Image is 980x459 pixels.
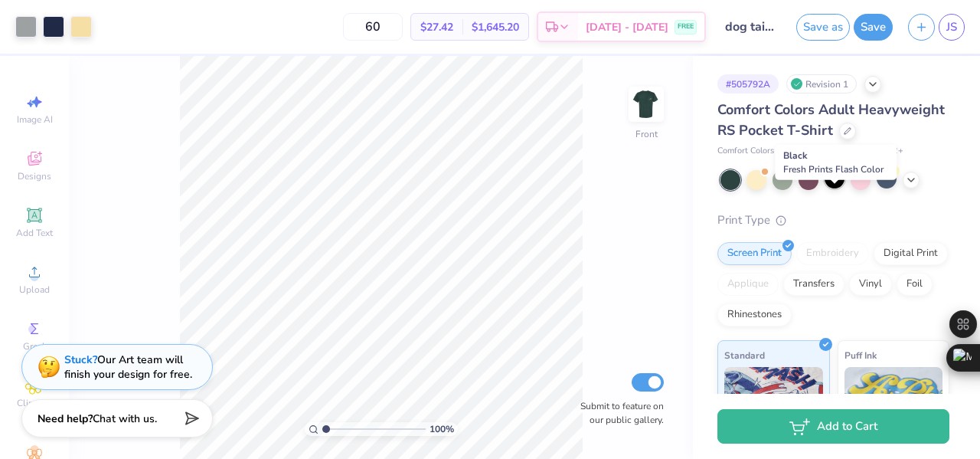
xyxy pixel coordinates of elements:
[897,273,933,296] div: Foil
[717,74,779,93] div: # 505792A
[93,411,157,426] span: Chat with us.
[714,11,789,42] input: Untitled Design
[939,14,965,41] a: JS
[717,409,949,444] button: Add to Cart
[775,145,897,180] div: Black
[430,422,454,436] span: 100 %
[38,411,93,426] strong: Need help?
[8,397,61,421] span: Clipart & logos
[724,367,823,444] img: Standard
[874,242,948,265] div: Digital Print
[844,367,943,444] img: Puff Ink
[420,19,453,35] span: $27.42
[635,127,658,141] div: Front
[946,18,957,36] span: JS
[796,14,850,41] button: Save as
[724,347,765,363] span: Standard
[472,19,519,35] span: $1,645.20
[64,352,192,382] div: Our Art team will finish your design for free.
[631,89,661,120] img: Front
[717,211,949,229] div: Print Type
[854,14,893,41] button: Save
[343,13,403,41] input: – –
[586,19,668,35] span: [DATE] - [DATE]
[16,227,53,239] span: Add Text
[844,347,877,363] span: Puff Ink
[717,242,792,265] div: Screen Print
[64,352,97,367] strong: Stuck?
[783,273,844,296] div: Transfers
[717,100,945,139] span: Comfort Colors Adult Heavyweight RS Pocket T-Shirt
[717,303,792,326] div: Rhinestones
[17,113,53,126] span: Image AI
[796,242,869,265] div: Embroidery
[717,145,774,158] span: Comfort Colors
[18,170,51,182] span: Designs
[783,163,884,175] span: Fresh Prints Flash Color
[572,399,664,427] label: Submit to feature on our public gallery.
[786,74,857,93] div: Revision 1
[849,273,892,296] div: Vinyl
[678,21,694,32] span: FREE
[717,273,779,296] div: Applique
[23,340,47,352] span: Greek
[19,284,50,296] span: Upload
